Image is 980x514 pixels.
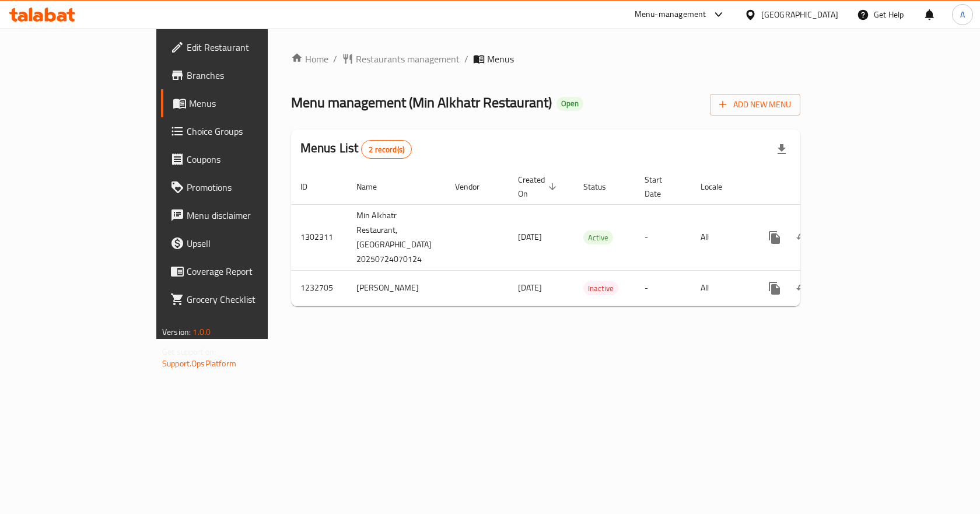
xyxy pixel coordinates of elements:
span: Locale [701,180,737,194]
a: Coupons [161,145,320,173]
div: Total records count [361,140,412,159]
span: Menus [189,96,311,110]
a: Menu disclaimer [161,201,320,229]
a: Coverage Report [161,257,320,285]
a: Menus [161,89,320,117]
span: Restaurants management [356,52,460,66]
a: Promotions [161,173,320,201]
span: Status [583,180,621,194]
li: / [333,52,337,66]
button: Change Status [789,274,817,302]
a: Restaurants management [342,52,460,66]
span: Version: [162,324,191,340]
nav: breadcrumb [291,52,800,66]
td: - [635,270,691,306]
span: Add New Menu [719,97,791,112]
div: Inactive [583,281,618,295]
h2: Menus List [300,139,412,159]
span: Upsell [187,236,311,250]
td: [PERSON_NAME] [347,270,446,306]
span: Open [556,99,583,109]
span: Coverage Report [187,264,311,278]
span: Menu disclaimer [187,208,311,222]
th: Actions [751,169,882,205]
span: Inactive [583,282,618,295]
span: Vendor [455,180,495,194]
span: Get support on: [162,344,216,359]
button: Change Status [789,223,817,251]
span: [DATE] [518,229,542,244]
div: [GEOGRAPHIC_DATA] [761,8,838,21]
span: Edit Restaurant [187,40,311,54]
a: Upsell [161,229,320,257]
td: - [635,204,691,270]
span: Name [356,180,392,194]
span: Grocery Checklist [187,292,311,306]
a: Edit Restaurant [161,33,320,61]
div: Active [583,230,613,244]
span: 1.0.0 [192,324,211,340]
div: Export file [768,135,796,163]
a: Choice Groups [161,117,320,145]
div: Open [556,97,583,111]
span: Branches [187,68,311,82]
span: Choice Groups [187,124,311,138]
td: Min Alkhatr Restaurant, [GEOGRAPHIC_DATA] 20250724070124 [347,204,446,270]
span: [DATE] [518,280,542,295]
button: more [761,274,789,302]
li: / [464,52,468,66]
td: All [691,270,751,306]
td: All [691,204,751,270]
a: Support.OpsPlatform [162,356,236,371]
span: Menu management ( Min Alkhatr Restaurant ) [291,89,552,116]
span: Promotions [187,180,311,194]
span: Menus [487,52,514,66]
span: Active [583,231,613,244]
span: Coupons [187,152,311,166]
button: Add New Menu [710,94,800,116]
span: Created On [518,173,560,201]
button: more [761,223,789,251]
span: A [960,8,965,21]
span: ID [300,180,323,194]
a: Branches [161,61,320,89]
span: Start Date [645,173,677,201]
table: enhanced table [291,169,882,306]
a: Grocery Checklist [161,285,320,313]
span: 2 record(s) [362,144,411,155]
div: Menu-management [635,8,706,22]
